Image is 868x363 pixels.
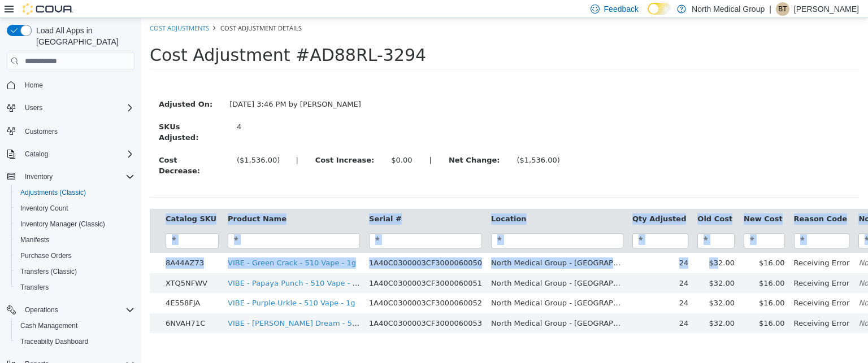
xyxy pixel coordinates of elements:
[2,302,139,318] button: Operations
[16,249,76,263] a: Purchase Orders
[487,255,552,275] td: 24
[223,235,345,255] td: 1A40C0300003CF3000060050
[598,255,648,275] td: $16.00
[648,235,713,255] td: Receiving Error
[25,103,42,112] span: Users
[16,335,93,348] a: Traceabilty Dashboard
[25,81,43,90] span: Home
[86,195,147,207] button: Product Name
[16,217,134,231] span: Inventory Manager (Classic)
[717,240,747,249] em: No Note
[11,216,139,232] button: Inventory Manager (Classic)
[25,127,58,136] span: Customers
[86,301,257,309] a: VIBE - [PERSON_NAME] Dream - 510 Vape - 1g
[16,249,134,263] span: Purchase Orders
[16,233,54,247] a: Manifests
[16,186,90,199] a: Adjustments (Classic)
[487,275,552,295] td: 24
[11,248,139,264] button: Purchase Orders
[769,2,771,16] p: |
[552,295,598,316] td: $32.00
[86,281,214,289] a: VIBE - Purple Urkle - 510 Vape - 1g
[20,220,105,229] span: Inventory Manager (Classic)
[648,3,671,15] input: Dark Mode
[345,235,487,255] td: North Medical Group - [GEOGRAPHIC_DATA]
[223,295,345,316] td: 1A40C0300003CF3000060053
[717,301,747,309] em: No Note
[717,195,743,207] button: Notes
[16,202,134,215] span: Inventory Count
[23,3,73,15] img: Cova
[25,172,53,181] span: Inventory
[491,195,547,207] button: Qty Adjusted
[11,334,139,349] button: Traceabilty Dashboard
[20,170,134,183] span: Inventory
[16,335,134,348] span: Traceabilty Dashboard
[11,232,139,248] button: Manifests
[20,188,86,197] span: Adjustments (Classic)
[20,235,82,255] td: 8A44AZ73
[717,261,747,269] em: No Note
[345,275,487,295] td: North Medical Group - [GEOGRAPHIC_DATA]
[20,204,68,213] span: Inventory Count
[20,283,49,292] span: Transfers
[345,295,487,316] td: North Medical Group - [GEOGRAPHIC_DATA]
[552,255,598,275] td: $32.00
[2,169,139,185] button: Inventory
[9,103,87,125] label: SKUs Adjusted:
[20,78,47,92] a: Home
[20,337,88,346] span: Traceabilty Dashboard
[16,319,134,333] span: Cash Management
[11,318,139,334] button: Cash Management
[96,137,137,148] div: ($1,536.00)
[25,305,58,314] span: Operations
[11,200,139,216] button: Inventory Count
[16,233,134,247] span: Manifests
[2,77,139,93] button: Home
[228,195,263,207] button: Serial #
[16,281,53,294] a: Transfers
[11,279,139,295] button: Transfers
[20,101,47,115] button: Users
[146,137,165,148] label: |
[345,255,487,275] td: North Medical Group - [GEOGRAPHIC_DATA]
[20,147,134,161] span: Catalog
[16,319,82,333] a: Cash Management
[2,146,139,162] button: Catalog
[2,123,139,139] button: Customers
[653,195,709,207] button: Reason Code
[9,137,87,159] label: Cost Decrease:
[96,103,197,115] div: 4
[8,6,68,14] a: Cost Adjustments
[20,295,82,316] td: 6NVAH71C
[20,255,82,275] td: XTQ5NFWV
[2,100,139,116] button: Users
[487,295,552,316] td: 24
[20,170,57,183] button: Inventory
[598,295,648,316] td: $16.00
[20,267,77,276] span: Transfers (Classic)
[648,275,713,295] td: Receiving Error
[692,2,765,16] p: North Medical Group
[552,235,598,255] td: $32.00
[20,251,72,260] span: Purchase Orders
[86,261,220,269] a: VIBE - Papaya Punch - 510 Vape - 1g
[487,235,552,255] td: 24
[20,235,49,244] span: Manifests
[552,275,598,295] td: $32.00
[32,25,134,47] span: Load All Apps in [GEOGRAPHIC_DATA]
[602,195,644,207] button: New Cost
[8,27,285,47] span: Cost Adjustment #AD88RL-3294
[794,2,859,16] p: [PERSON_NAME]
[598,235,648,255] td: $16.00
[20,275,82,295] td: 4E558FJA
[166,137,242,148] label: Cost Increase:
[16,217,110,231] a: Inventory Manager (Classic)
[9,81,80,92] label: Adjusted On:
[16,281,134,294] span: Transfers
[648,15,648,15] span: Dark Mode
[250,137,271,148] div: $0.00
[79,6,160,14] span: Cost Adjustment Details
[556,195,593,207] button: Old Cost
[25,150,48,159] span: Catalog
